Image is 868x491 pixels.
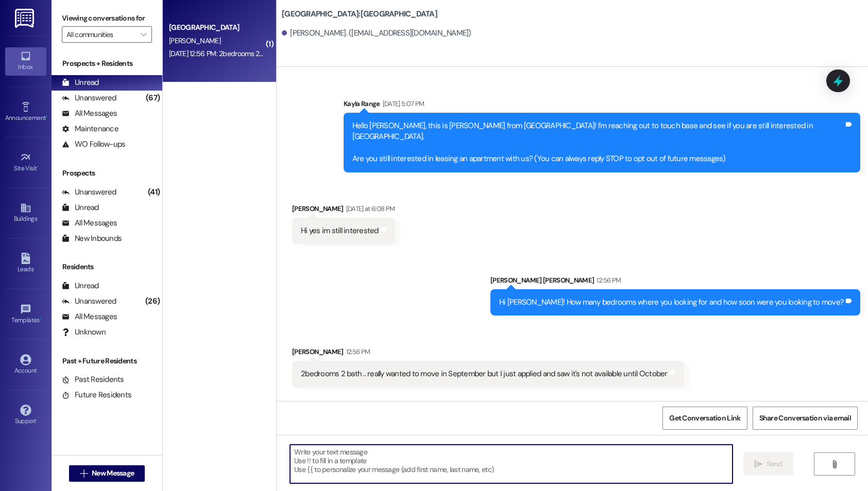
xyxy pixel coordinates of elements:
div: Past + Future Residents [52,356,162,366]
div: 12:56 PM [594,275,621,286]
a: Leads [5,250,46,277]
span: • [46,113,47,120]
div: Unanswered [62,93,116,103]
div: New Inbounds [62,233,122,244]
div: Future Residents [62,390,131,400]
a: Inbox [5,47,46,75]
b: [GEOGRAPHIC_DATA]: [GEOGRAPHIC_DATA] [282,9,437,20]
div: Unanswered [62,296,116,307]
div: (26) [143,293,162,309]
div: All Messages [62,108,117,119]
div: All Messages [62,218,117,229]
span: • [37,163,39,170]
div: 12:56 PM [344,346,370,357]
button: Share Conversation via email [753,407,858,430]
i:  [80,469,88,478]
span: Get Conversation Link [669,413,740,424]
img: ResiDesk Logo [15,9,36,28]
div: Prospects [52,168,162,179]
div: Unanswered [62,187,116,198]
span: New Message [92,468,134,479]
span: • [40,315,41,322]
div: (67) [143,90,162,106]
div: Hi [PERSON_NAME]! How many bedrooms where you looking for and how soon were you looking to move? [499,297,844,308]
div: [PERSON_NAME]. ([EMAIL_ADDRESS][DOMAIN_NAME]) [282,28,471,39]
label: Viewing conversations for [62,10,152,26]
div: Unread [62,77,99,88]
i:  [830,460,838,468]
div: [PERSON_NAME] [292,346,684,361]
a: Templates • [5,301,46,328]
div: Past Residents [62,374,124,385]
div: Prospects + Residents [52,58,162,69]
div: Hello [PERSON_NAME], this is [PERSON_NAME] from [GEOGRAPHIC_DATA]! I'm reaching out to touch base... [352,120,844,165]
div: Unknown [62,327,106,338]
div: Residents [52,261,162,272]
div: [DATE] 5:07 PM [380,98,424,109]
span: Share Conversation via email [759,413,851,424]
div: 2bedrooms 2 bath .. really wanted to move in September but I just applied and saw it's not availa... [301,369,668,379]
div: All Messages [62,311,117,322]
span: Send [767,459,782,469]
a: Site Visit • [5,149,46,177]
div: Kayla Range [344,98,860,113]
div: [DATE] 12:56 PM: 2bedrooms 2 bath .. really wanted to move in September but I just applied and sa... [169,49,557,58]
button: New Message [69,465,145,482]
div: (41) [145,184,162,200]
div: [GEOGRAPHIC_DATA] [169,22,264,33]
span: [PERSON_NAME] [169,36,220,45]
div: WO Follow-ups [62,139,125,150]
a: Account [5,351,46,379]
a: Buildings [5,199,46,227]
i:  [754,460,762,468]
i:  [141,30,146,39]
div: Unread [62,280,99,291]
button: Get Conversation Link [662,407,747,430]
div: [PERSON_NAME] [PERSON_NAME] [490,275,860,289]
button: Send [743,452,793,476]
div: [DATE] at 6:08 PM [344,203,395,214]
div: Unread [62,202,99,213]
input: All communities [66,26,135,43]
div: [PERSON_NAME] [292,203,395,218]
div: Hi yes im still interested [301,225,379,236]
div: Maintenance [62,124,118,134]
a: Support [5,401,46,429]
